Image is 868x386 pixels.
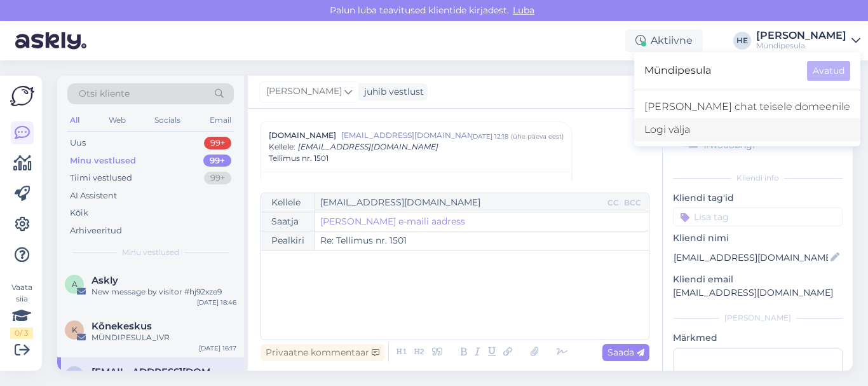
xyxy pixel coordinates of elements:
span: 3maksim@gmail.com [92,366,224,378]
input: Recepient... [315,193,605,212]
p: [EMAIL_ADDRESS][DOMAIN_NAME] [673,286,843,300]
span: K [72,325,78,334]
div: BCC [621,197,644,209]
p: Märkmed [673,331,843,345]
span: [EMAIL_ADDRESS][DOMAIN_NAME] [341,130,471,141]
span: [PERSON_NAME] [266,85,342,99]
span: Kellele : [269,142,295,151]
img: Askly Logo [10,86,34,106]
div: Kellele [261,193,315,212]
div: Kõik [70,207,88,219]
div: 0 / 3 [10,327,33,339]
span: Mündipesula [644,61,797,81]
div: Uus [70,137,86,149]
div: [DATE] 12:18 [471,132,508,141]
div: [DATE] 16:17 [199,343,236,353]
span: Otsi kliente [79,87,130,100]
span: Kõnekeskus [92,321,152,332]
span: A [72,279,78,289]
a: [PERSON_NAME]Mündipesula [756,31,860,51]
div: [PERSON_NAME] [673,312,843,324]
div: Vaata siia [10,282,33,339]
div: All [67,112,82,128]
div: Email [207,112,234,128]
span: [DOMAIN_NAME] [269,130,336,141]
div: Web [106,112,128,128]
input: Lisa tag [673,207,843,226]
span: [EMAIL_ADDRESS][DOMAIN_NAME] [298,142,438,151]
div: Arhiveeritud [70,224,122,237]
div: Tiimi vestlused [70,172,132,184]
div: HE [733,32,751,50]
div: Pealkiri [261,231,315,250]
div: Saatja [261,212,315,231]
div: New message by visitor #hj92xze9 [92,286,236,298]
div: AI Assistent [70,190,117,202]
div: Aktiivne [625,29,703,52]
div: ( ühe päeva eest ) [511,132,564,141]
div: MÜNDIPESULA_IVR [92,332,236,343]
div: [DATE] 18:46 [197,298,236,307]
span: Saada [607,347,644,358]
div: Privaatne kommentaar [261,344,384,361]
p: Kliendi nimi [673,231,843,245]
span: Luba [509,4,538,16]
div: Mündipesula [756,41,846,51]
div: Logi välja [634,118,860,141]
div: Socials [152,112,183,128]
div: juhib vestlust [359,85,424,99]
div: [PERSON_NAME] [756,31,846,41]
div: 99+ [204,172,231,184]
span: Tellimus nr. 1501 [269,153,329,164]
button: Avatud [807,61,850,81]
a: [PERSON_NAME] e-maili aadress [320,215,465,228]
div: 99+ [203,155,231,167]
input: Write subject here... [315,231,649,250]
div: CC [605,197,621,209]
span: Minu vestlused [122,247,179,258]
div: Minu vestlused [70,155,136,167]
div: Kliendi info [673,172,843,184]
a: [PERSON_NAME] chat teisele domeenile [634,95,860,118]
div: 99+ [204,137,231,149]
input: Lisa nimi [674,251,828,265]
p: Kliendi tag'id [673,191,843,205]
span: Askly [92,275,118,286]
p: Kliendi email [673,273,843,286]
